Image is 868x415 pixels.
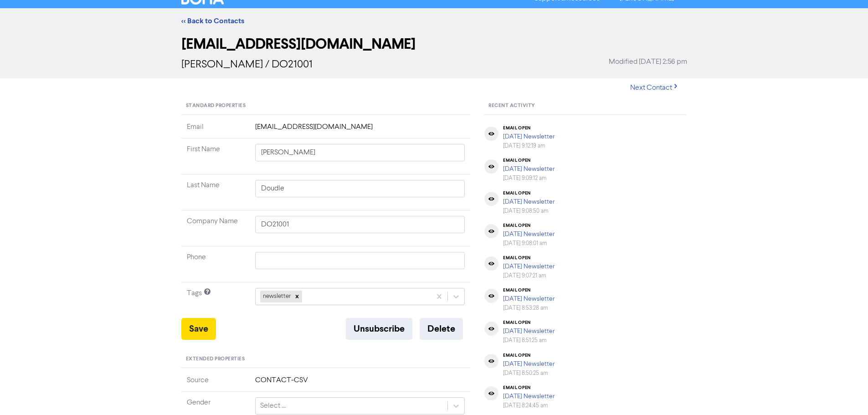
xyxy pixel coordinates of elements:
td: Source [181,375,250,392]
td: [EMAIL_ADDRESS][DOMAIN_NAME] [250,122,471,138]
div: [DATE] 9:12:19 am [503,142,555,150]
button: Save [181,318,216,340]
a: [DATE] Newsletter [503,393,555,400]
a: [DATE] Newsletter [503,166,555,172]
div: Extended Properties [181,351,471,368]
td: Last Name [181,174,250,210]
div: Select ... [260,400,286,411]
div: email open [503,353,555,358]
div: Standard Properties [181,97,471,115]
div: email open [503,125,555,131]
div: email open [503,158,555,163]
div: email open [503,223,555,228]
div: email open [503,255,555,261]
td: Email [181,122,250,138]
a: [DATE] Newsletter [503,328,555,334]
button: Next Contact [622,78,687,97]
iframe: Chat Widget [822,371,868,415]
a: [DATE] Newsletter [503,263,555,270]
a: [DATE] Newsletter [503,361,555,367]
div: newsletter [260,291,292,302]
button: Unsubscribe [346,318,412,340]
span: [PERSON_NAME] / DO21001 [181,59,313,70]
td: Phone [181,246,250,282]
a: [DATE] Newsletter [503,296,555,302]
div: email open [503,385,555,390]
div: [DATE] 9:08:50 am [503,207,555,215]
div: [DATE] 8:51:25 am [503,336,555,345]
h2: [EMAIL_ADDRESS][DOMAIN_NAME] [181,36,687,53]
a: [DATE] Newsletter [503,133,555,140]
td: Company Name [181,210,250,246]
div: [DATE] 8:50:25 am [503,369,555,378]
div: [DATE] 9:08:01 am [503,239,555,248]
div: [DATE] 8:24:45 am [503,401,555,410]
div: [DATE] 9:07:21 am [503,272,555,280]
div: email open [503,190,555,196]
td: Tags [181,282,250,318]
a: << Back to Contacts [181,16,244,26]
a: [DATE] Newsletter [503,199,555,205]
a: [DATE] Newsletter [503,231,555,237]
div: email open [503,287,555,293]
div: email open [503,320,555,325]
td: CONTACT-CSV [250,375,471,392]
div: [DATE] 9:09:12 am [503,174,555,183]
div: Recent Activity [484,97,687,115]
div: [DATE] 8:53:28 am [503,304,555,313]
td: First Name [181,138,250,174]
button: Delete [420,318,463,340]
span: Modified [DATE] 2:56 pm [609,56,687,67]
